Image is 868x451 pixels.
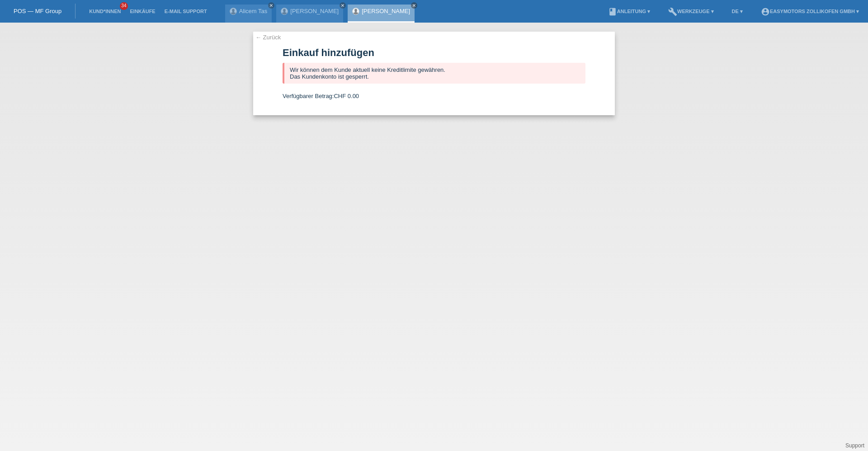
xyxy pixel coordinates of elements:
a: account_circleEasymotors Zollikofen GmbH ▾ [756,9,863,14]
a: Kund*innen [85,9,125,14]
a: close [411,2,417,9]
span: CHF 0.00 [334,93,359,99]
h1: Einkauf hinzufügen [283,47,585,58]
a: Einkäufe [125,9,160,14]
a: close [268,2,274,9]
i: close [412,3,416,8]
a: bookAnleitung ▾ [604,9,655,14]
i: close [340,3,345,8]
a: ← Zurück [255,34,281,41]
a: E-Mail Support [160,9,212,14]
a: close [340,2,346,9]
div: Wir können dem Kunde aktuell keine Kreditlimite gewähren. Das Kundenkonto ist gesperrt. [283,63,585,84]
a: [PERSON_NAME] [290,8,339,14]
a: [PERSON_NAME] [362,8,410,14]
i: book [608,7,617,16]
i: close [269,3,274,8]
a: buildWerkzeuge ▾ [664,9,718,14]
div: Verfügbarer Betrag: [283,93,585,99]
i: account_circle [761,7,770,16]
a: POS — MF Group [14,8,61,14]
a: Alicem Tas [239,8,268,14]
span: 34 [120,2,128,10]
a: DE ▾ [727,9,747,14]
i: build [668,7,677,16]
a: Support [845,442,864,449]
